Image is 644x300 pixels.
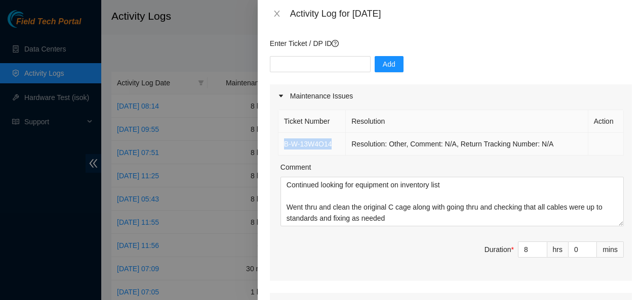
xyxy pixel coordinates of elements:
th: Resolution [346,110,588,133]
button: Close [270,9,284,19]
th: Action [588,110,624,133]
span: Add [383,59,395,70]
div: hrs [547,241,569,258]
label: Comment [280,162,311,173]
button: Add [375,56,404,72]
textarea: Comment [280,177,624,226]
th: Ticket Number [278,110,346,133]
span: close [273,10,281,18]
a: B-W-13W4O14 [284,140,332,148]
td: Resolution: Other, Comment: N/A, Return Tracking Number: N/A [346,133,588,156]
p: Enter Ticket / DP ID [270,38,632,49]
span: question-circle [332,40,339,47]
span: caret-right [278,93,284,99]
div: Duration [485,244,514,255]
div: Maintenance Issues [270,84,632,108]
div: mins [597,241,624,258]
div: Activity Log for [DATE] [290,8,632,19]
